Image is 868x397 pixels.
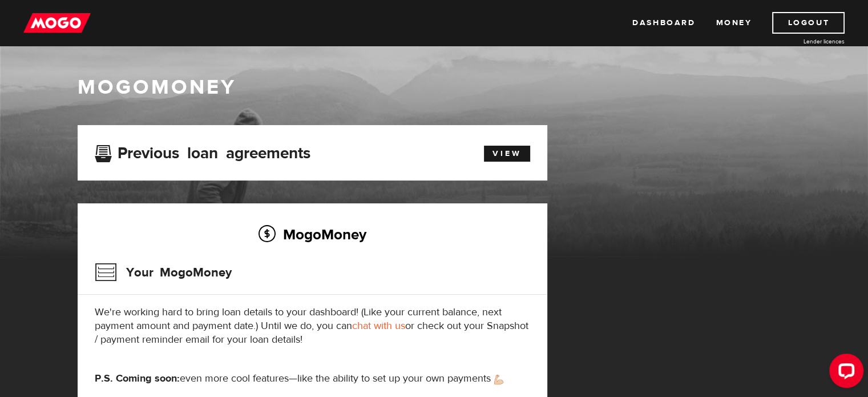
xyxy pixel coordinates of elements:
a: chat with us [352,319,405,332]
h3: Your MogoMoney [95,258,232,287]
h2: MogoMoney [95,222,530,246]
p: We're working hard to bring loan details to your dashboard! (Like your current balance, next paym... [95,306,530,347]
p: even more cool features—like the ability to set up your own payments [95,372,530,386]
h3: Previous loan agreements [95,144,310,159]
a: Dashboard [632,12,695,34]
strong: P.S. Coming soon: [95,372,180,385]
img: mogo_logo-11ee424be714fa7cbb0f0f49df9e16ec.png [23,12,91,34]
a: Logout [772,12,845,34]
a: View [484,146,530,162]
a: Money [716,12,752,34]
img: strong arm emoji [494,375,503,384]
a: Lender licences [759,37,845,46]
h1: MogoMoney [78,75,791,99]
iframe: LiveChat chat widget [820,349,868,397]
